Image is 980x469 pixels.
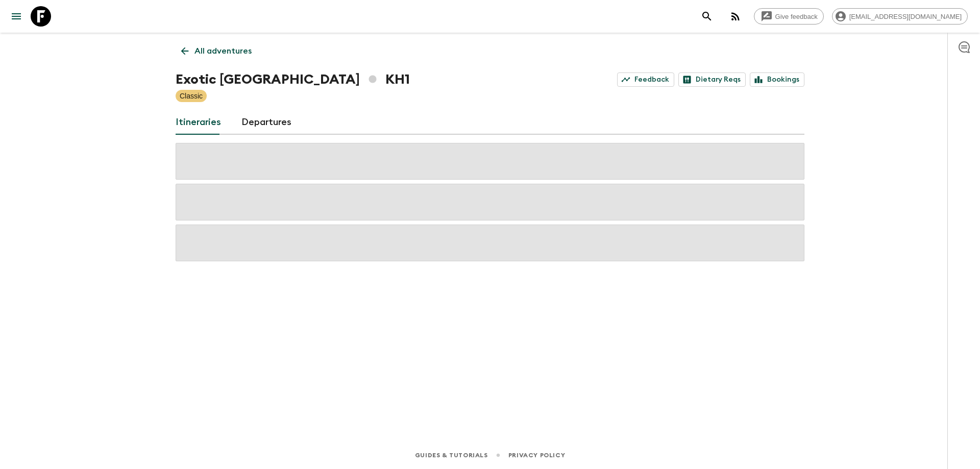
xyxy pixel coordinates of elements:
p: Classic [180,91,203,101]
a: Departures [241,110,291,135]
a: Itineraries [176,110,221,135]
a: All adventures [176,41,257,61]
button: menu [6,6,27,27]
span: Give feedback [770,13,823,20]
a: Give feedback [754,8,824,24]
a: Guides & Tutorials [415,450,488,461]
p: All adventures [194,45,252,57]
h1: Exotic [GEOGRAPHIC_DATA] KH1 [176,69,410,90]
a: Bookings [750,72,804,87]
div: [EMAIL_ADDRESS][DOMAIN_NAME] [832,8,968,24]
span: [EMAIL_ADDRESS][DOMAIN_NAME] [844,13,967,20]
a: Dietary Reqs [678,72,746,87]
a: Feedback [617,72,674,87]
a: Privacy Policy [508,450,565,461]
button: search adventures [697,6,717,27]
